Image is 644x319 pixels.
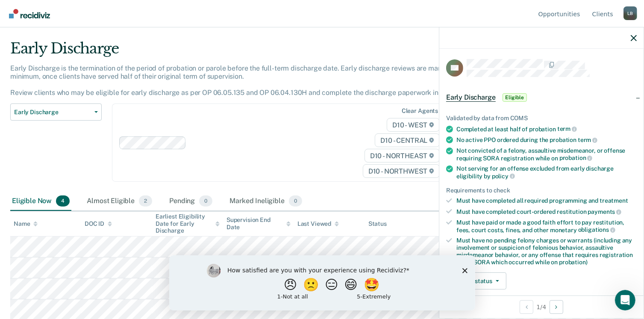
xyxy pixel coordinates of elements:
span: 4 [56,195,70,207]
div: Not convicted of a felony, assaultive misdemeanor, or offense requiring SORA registration while on [456,147,637,162]
div: 1 / 4 [439,295,644,318]
div: Eligible Now [10,192,71,211]
span: treatment [600,197,628,204]
div: Early Discharge [10,40,493,64]
span: D10 - CENTRAL [375,133,440,147]
div: DOC ID [85,220,112,227]
div: Name [14,220,38,227]
div: L B [623,6,637,20]
span: probation [559,154,593,161]
div: Earliest Eligibility Date for Early Discharge [156,213,220,234]
span: policy [492,173,515,180]
div: Requirements to check [446,187,637,194]
span: D10 - NORTHWEST [363,164,440,178]
iframe: Survey by Kim from Recidiviz [169,255,475,310]
div: Supervision End Date [226,216,291,231]
span: probation) [559,259,588,266]
span: Early Discharge [446,93,496,102]
span: D10 - WEST [387,118,440,132]
span: 0 [289,195,302,207]
div: Must have completed court-ordered restitution [456,208,637,216]
div: Clear agents [402,107,438,115]
div: Must have completed all required programming and [456,197,637,204]
span: term [557,125,577,132]
div: Last Viewed [297,220,339,227]
div: Not serving for an offense excluded from early discharge eligibility by [456,165,637,180]
button: Profile dropdown button [623,6,637,20]
div: Must have paid or made a good faith effort to pay restitution, fees, court costs, fines, and othe... [456,219,637,233]
img: Recidiviz [9,9,50,18]
div: Pending [168,192,214,211]
div: Almost Eligible [85,192,154,211]
button: Next Opportunity [550,300,563,314]
div: Status [368,220,387,227]
button: Update status [446,272,506,289]
div: Must have no pending felony charges or warrants (including any involvement or suspicion of feloni... [456,237,637,266]
span: 2 [139,195,152,207]
span: Eligible [503,93,527,102]
span: D10 - NORTHEAST [365,149,440,162]
div: Completed at least half of probation [456,125,637,133]
iframe: Intercom live chat [615,290,635,310]
span: term [578,136,597,143]
div: Validated by data from COMS [446,115,637,122]
span: payments [588,208,622,215]
span: Early Discharge [14,109,91,116]
div: Marked Ineligible [228,192,304,211]
p: Early Discharge is the termination of the period of probation or parole before the full-term disc... [10,64,470,97]
div: Early DischargeEligible [439,84,644,111]
span: obligations [578,226,615,233]
span: 0 [199,195,212,207]
div: No active PPO ordered during the probation [456,136,637,144]
button: Previous Opportunity [520,300,533,314]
